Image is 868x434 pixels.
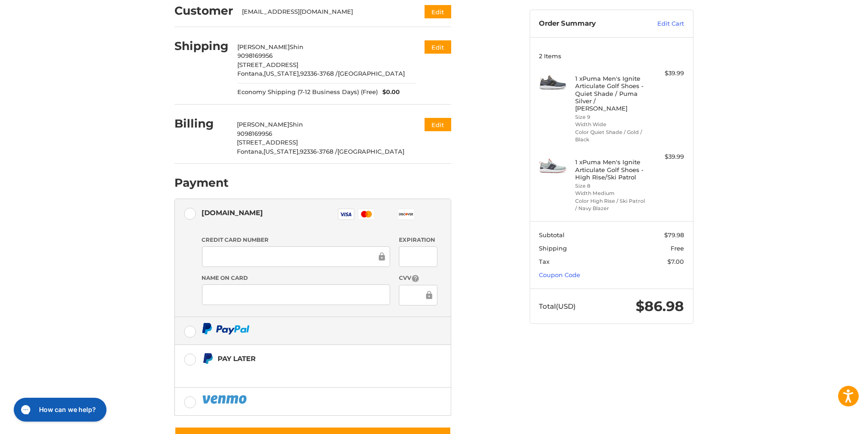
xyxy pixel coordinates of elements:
span: Economy Shipping (7-12 Business Days) (Free) [238,88,378,97]
span: 92336-3768 / [301,70,338,77]
span: [GEOGRAPHIC_DATA] [338,70,405,77]
button: Edit [425,5,451,18]
span: 9098169956 [238,52,273,59]
span: Fontana, [238,70,264,77]
span: 92336-3768 / [300,148,338,155]
span: Free [671,245,684,252]
h3: 2 Items [539,52,684,60]
span: [US_STATE], [264,70,301,77]
button: Edit [425,118,451,131]
img: PayPal icon [202,323,250,334]
span: $86.98 [636,298,684,315]
span: $0.00 [378,88,400,97]
label: CVV [399,274,437,283]
li: Size 9 [576,113,646,121]
span: $79.98 [665,231,684,239]
label: Name on Card [202,274,390,282]
iframe: PayPal Message 1 [202,368,394,376]
span: [PERSON_NAME] [237,121,290,128]
span: $7.00 [668,258,684,265]
img: Pay Later icon [202,353,213,364]
li: Width Wide [576,121,646,128]
span: Shipping [539,245,567,252]
span: [STREET_ADDRESS] [238,61,299,68]
h2: Shipping [174,39,229,53]
h4: 1 x Puma Men's Ignite Articulate Golf Shoes - Quiet Shade / Puma Silver / [PERSON_NAME] [576,75,646,112]
span: Tax [539,258,550,265]
h4: 1 x Puma Men's Ignite Articulate Golf Shoes - High Rise/Ski Patrol [576,158,646,181]
span: [STREET_ADDRESS] [237,139,298,146]
li: Size 8 [576,182,646,190]
span: Shin [290,43,304,50]
div: [EMAIL_ADDRESS][DOMAIN_NAME] [242,7,407,17]
button: Edit [425,40,451,54]
li: Color Quiet Shade / Gold / Black [576,128,646,144]
iframe: Gorgias live chat messenger [9,395,109,425]
span: [PERSON_NAME] [238,43,290,50]
h2: Billing [174,117,228,131]
li: Width Medium [576,189,646,197]
label: Credit Card Number [202,236,390,244]
a: Edit Cart [638,19,684,28]
span: Fontana, [237,148,264,155]
span: 9098169956 [237,130,273,137]
label: Expiration [399,236,437,244]
h3: Order Summary [539,19,638,28]
div: $39.99 [648,69,684,78]
span: [GEOGRAPHIC_DATA] [338,148,405,155]
div: $39.99 [648,152,684,161]
li: Color High Rise / Ski Patrol / Navy Blazer [576,197,646,212]
div: [DOMAIN_NAME] [202,205,263,220]
span: [US_STATE], [264,148,300,155]
div: Pay Later [218,351,393,366]
h2: Customer [174,4,233,18]
h2: Payment [174,176,229,190]
span: Total (USD) [539,302,576,311]
span: Shin [290,121,303,128]
img: PayPal icon [202,394,249,405]
a: Coupon Code [539,271,581,278]
span: Subtotal [539,231,565,239]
